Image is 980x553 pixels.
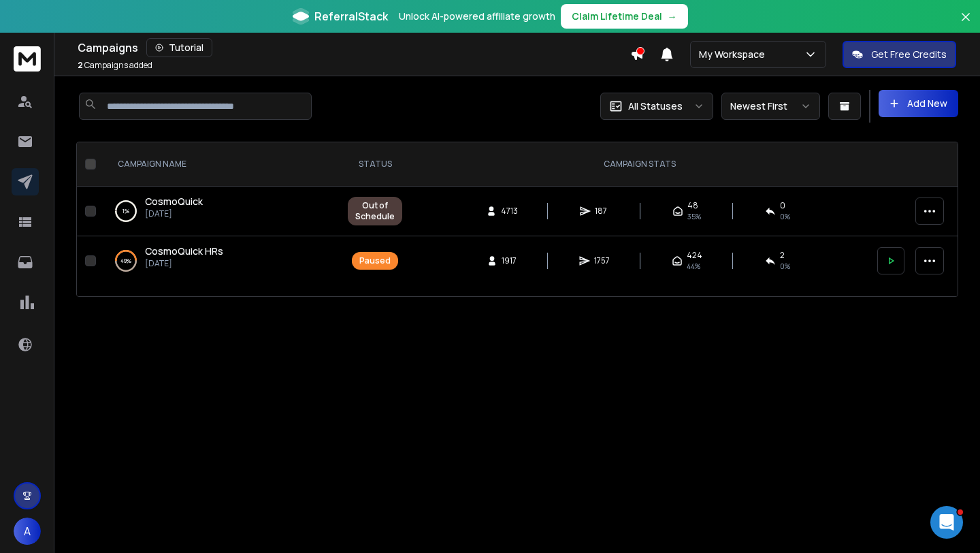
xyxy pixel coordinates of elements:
button: Add New [879,90,958,117]
div: Campaigns [78,38,630,57]
span: 2 [780,250,785,261]
td: 49%CosmoQuick HRs[DATE] [101,236,340,286]
span: CosmoQuick HRs [145,244,223,257]
p: Get Free Credits [871,48,947,61]
div: Paused [359,255,391,266]
span: 44 % [687,261,700,272]
span: 0 % [780,211,790,222]
button: A [14,518,41,545]
button: Get Free Credits [843,41,956,68]
span: CosmoQuick [145,195,203,208]
p: All Statuses [628,99,683,113]
a: CosmoQuick HRs [145,244,223,258]
span: 424 [687,250,702,261]
p: [DATE] [145,208,203,219]
span: → [668,10,677,23]
div: Out of Schedule [355,200,395,222]
p: 49 % [120,254,131,268]
span: 35 % [687,211,701,222]
td: 1%CosmoQuick[DATE] [101,187,340,236]
a: CosmoQuick [145,195,203,208]
span: 1917 [502,255,517,266]
p: Campaigns added [78,60,152,71]
p: 1 % [122,204,129,218]
th: CAMPAIGN STATS [410,142,869,187]
p: My Workspace [699,48,770,61]
span: 48 [687,200,698,211]
th: STATUS [340,142,410,187]
span: 187 [595,206,608,217]
button: Tutorial [146,38,212,57]
button: Newest First [721,93,820,120]
p: Unlock AI-powered affiliate growth [399,10,555,23]
button: Close banner [957,8,975,41]
span: 4713 [501,206,518,217]
span: 2 [78,59,83,71]
th: CAMPAIGN NAME [101,142,340,187]
span: ReferralStack [314,8,388,25]
p: [DATE] [145,258,223,269]
iframe: Intercom live chat [930,506,963,539]
span: 1757 [594,255,610,266]
span: 0 % [780,261,790,272]
span: 0 [780,200,785,211]
button: Claim Lifetime Deal→ [561,4,688,29]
